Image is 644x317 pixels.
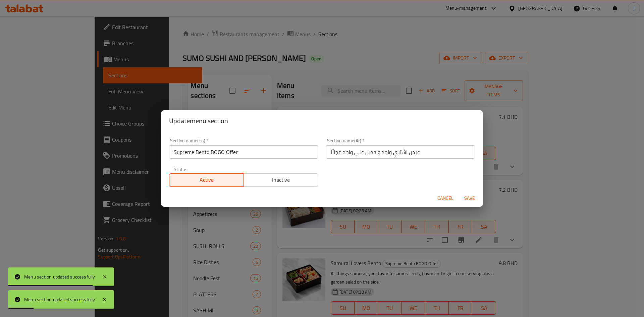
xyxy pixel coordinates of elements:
div: Menu section updated successfully [24,296,95,303]
button: Cancel [435,192,456,205]
input: Please enter section name(ar) [326,145,475,159]
button: Save [459,192,480,205]
h2: Update menu section [169,115,475,126]
div: Menu section updated successfully [24,273,95,281]
button: Active [169,173,244,187]
span: Save [462,194,478,203]
span: Cancel [437,194,453,203]
span: Active [172,175,241,185]
span: Inactive [247,175,316,185]
input: Please enter section name(en) [169,145,318,159]
button: Inactive [244,173,318,187]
